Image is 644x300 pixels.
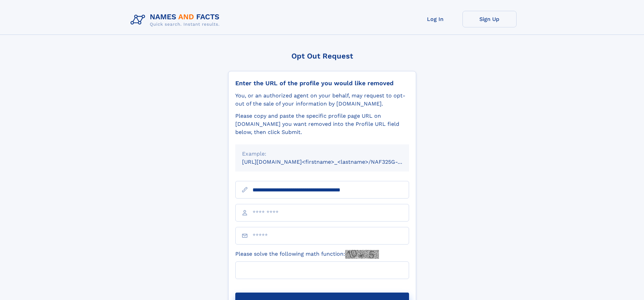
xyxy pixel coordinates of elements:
div: Example: [242,150,402,158]
div: Enter the URL of the profile you would like removed [235,79,409,87]
a: Sign Up [462,11,517,27]
img: Logo Names and Facts [128,11,225,29]
div: Please copy and paste the specific profile page URL on [DOMAIN_NAME] you want removed into the Pr... [235,112,409,136]
div: You, or an authorized agent on your behalf, may request to opt-out of the sale of your informatio... [235,92,409,108]
div: Opt Out Request [228,52,416,60]
a: Log In [408,11,462,27]
label: Please solve the following math function: [235,250,379,259]
small: [URL][DOMAIN_NAME]<firstname>_<lastname>/NAF325G-xxxxxxxx [242,159,422,165]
